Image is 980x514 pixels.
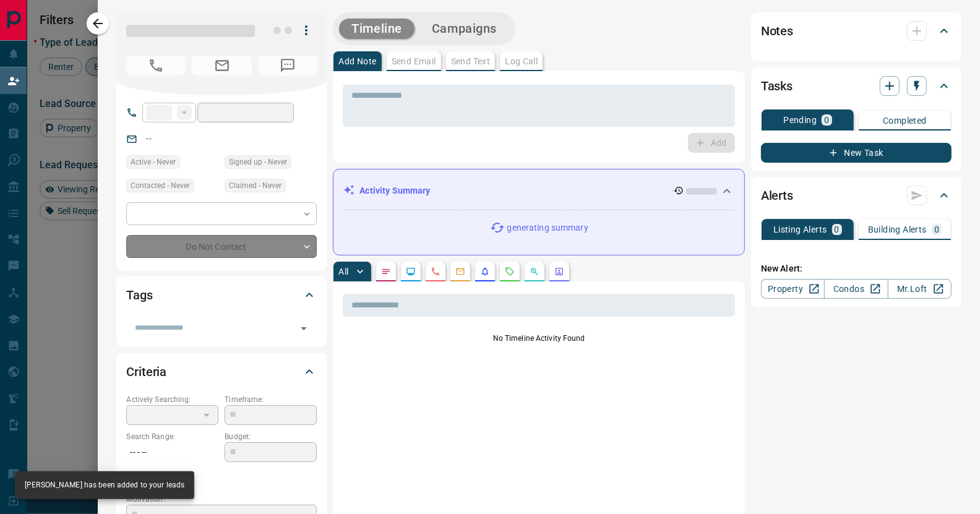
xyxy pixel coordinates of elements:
a: Property [761,279,825,299]
svg: Calls [431,267,441,276]
span: Claimed - Never [229,179,282,192]
h2: Notes [761,21,793,41]
a: -- [146,134,151,143]
svg: Agent Actions [554,267,564,276]
p: Areas Searched: [126,469,317,480]
p: Pending [783,116,817,124]
span: Signed up - Never [229,156,287,168]
p: Activity Summary [359,184,430,197]
h2: Tasks [761,76,793,96]
h2: Tags [126,285,152,305]
span: No Number [258,56,317,75]
p: New Alert: [761,262,952,275]
button: New Task [761,143,952,163]
div: Alerts [761,181,952,210]
svg: Lead Browsing Activity [406,267,416,276]
a: Mr.Loft [888,279,952,299]
p: 0 [835,225,840,234]
div: Do Not Contact [126,235,317,258]
p: Timeframe: [225,394,317,405]
div: Notes [761,16,952,46]
h2: Alerts [761,186,793,205]
svg: Requests [505,267,515,276]
button: Open [295,320,312,337]
p: generating summary [507,221,588,234]
p: Budget: [225,431,317,442]
div: Activity Summary [343,179,734,202]
p: Add Note [338,57,376,66]
h2: Criteria [126,362,166,382]
p: Search Range: [126,431,218,442]
p: Completed [883,116,927,125]
div: [PERSON_NAME] has been added to your leads [25,475,184,495]
button: Timeline [339,19,415,39]
p: All [338,267,348,276]
span: Active - Never [131,156,176,168]
p: -- - -- [126,442,218,463]
span: No Email [192,56,251,75]
div: Criteria [126,357,317,387]
p: 0 [824,116,829,124]
svg: Opportunities [530,267,539,276]
p: Actively Searching: [126,394,218,405]
p: Motivation: [126,494,317,505]
span: Contacted - Never [131,179,190,192]
button: Campaigns [419,19,509,39]
p: No Timeline Activity Found [343,333,735,344]
svg: Notes [381,267,391,276]
p: Listing Alerts [773,225,827,234]
p: 0 [934,225,939,234]
a: Condos [824,279,888,299]
div: Tasks [761,71,952,101]
svg: Listing Alerts [480,267,490,276]
div: Tags [126,280,317,310]
p: Building Alerts [868,225,927,234]
svg: Emails [455,267,465,276]
span: No Number [126,56,186,75]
